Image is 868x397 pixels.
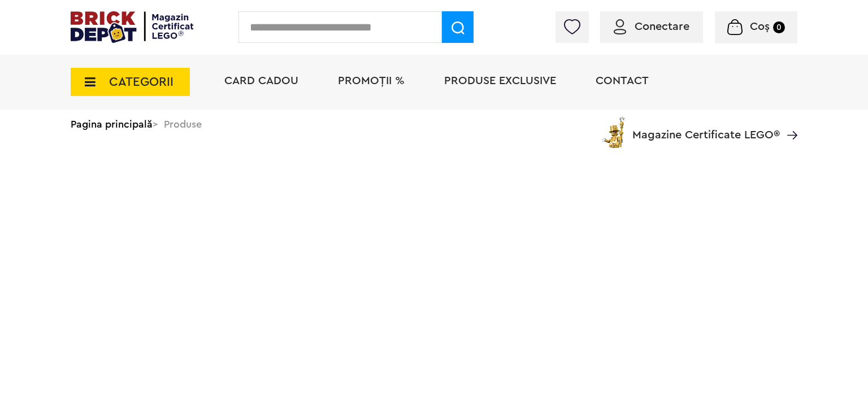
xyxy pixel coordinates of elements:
[596,75,649,86] a: Contact
[224,75,298,86] a: Card Cadou
[614,21,689,32] a: Conectare
[750,21,770,32] span: Coș
[109,76,173,88] span: CATEGORII
[632,115,780,141] span: Magazine Certificate LEGO®
[635,21,689,32] span: Conectare
[444,75,556,86] a: Produse exclusive
[773,21,785,33] small: 0
[780,115,797,126] a: Magazine Certificate LEGO®
[338,75,405,86] a: PROMOȚII %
